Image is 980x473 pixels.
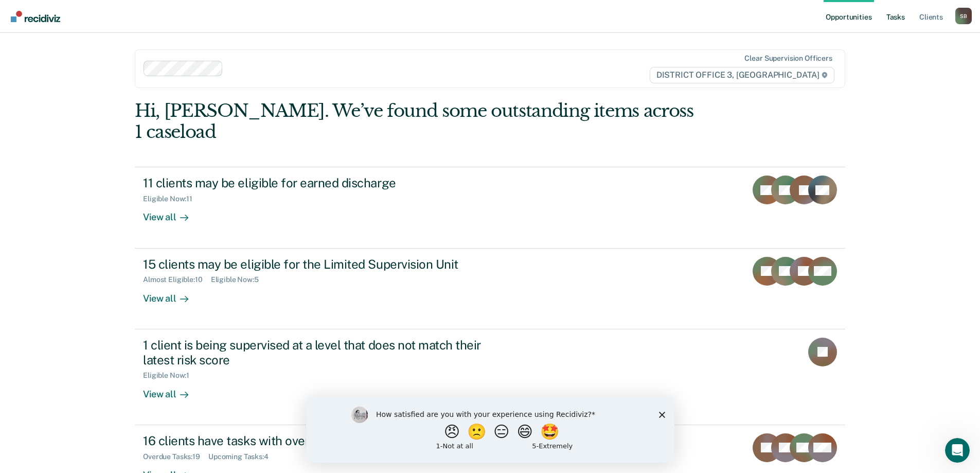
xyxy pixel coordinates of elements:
[143,433,504,448] div: 16 clients have tasks with overdue or upcoming due dates
[143,257,504,272] div: 15 clients may be eligible for the Limited Supervision Unit
[945,438,970,463] iframe: Intercom live chat
[143,176,504,190] div: 11 clients may be eligible for earned discharge
[135,329,845,425] a: 1 client is being supervised at a level that does not match their latest risk scoreEligible Now:1...
[211,275,267,284] div: Eligible Now : 5
[135,167,845,248] a: 11 clients may be eligible for earned dischargeEligible Now:11View all
[135,249,845,329] a: 15 clients may be eligible for the Limited Supervision UnitAlmost Eligible:10Eligible Now:5View all
[143,275,211,284] div: Almost Eligible : 10
[11,11,60,22] img: Recidiviz
[143,338,504,367] div: 1 client is being supervised at a level that does not match their latest risk score
[208,452,277,461] div: Upcoming Tasks : 4
[135,100,703,143] div: Hi, [PERSON_NAME]. We’ve found some outstanding items across 1 caseload
[955,8,972,24] button: Profile dropdown button
[143,371,198,380] div: Eligible Now : 1
[143,284,201,304] div: View all
[650,67,834,83] span: DISTRICT OFFICE 3, [GEOGRAPHIC_DATA]
[143,195,201,203] div: Eligible Now : 11
[143,380,201,400] div: View all
[143,203,201,223] div: View all
[143,452,208,461] div: Overdue Tasks : 19
[955,8,972,24] div: S B
[306,396,674,463] iframe: Survey by Kim from Recidiviz
[744,54,832,63] div: Clear supervision officers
